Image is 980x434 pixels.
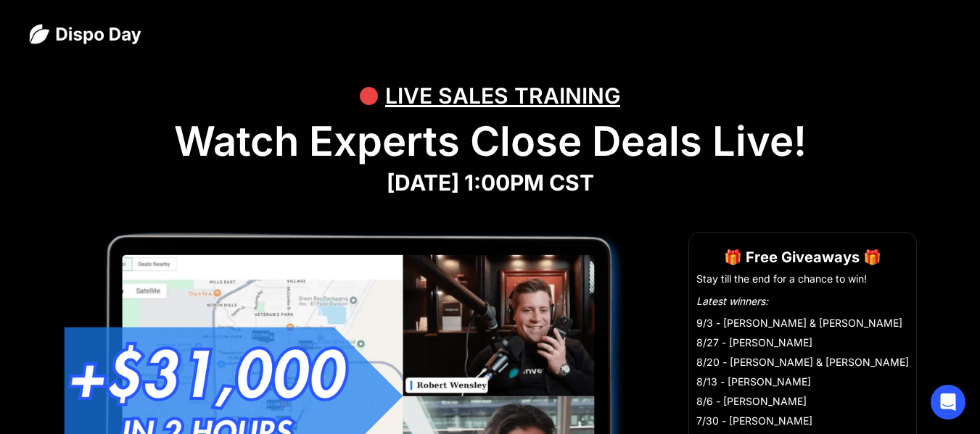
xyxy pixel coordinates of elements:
div: LIVE SALES TRAINING [385,74,620,117]
li: Stay till the end for a chance to win! [696,272,909,286]
em: Latest winners: [696,295,768,307]
h1: Watch Experts Close Deals Live! [29,117,951,166]
strong: [DATE] 1:00PM CST [387,170,594,196]
div: Open Intercom Messenger [931,385,965,420]
strong: 🎁 Free Giveaways 🎁 [724,249,881,266]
